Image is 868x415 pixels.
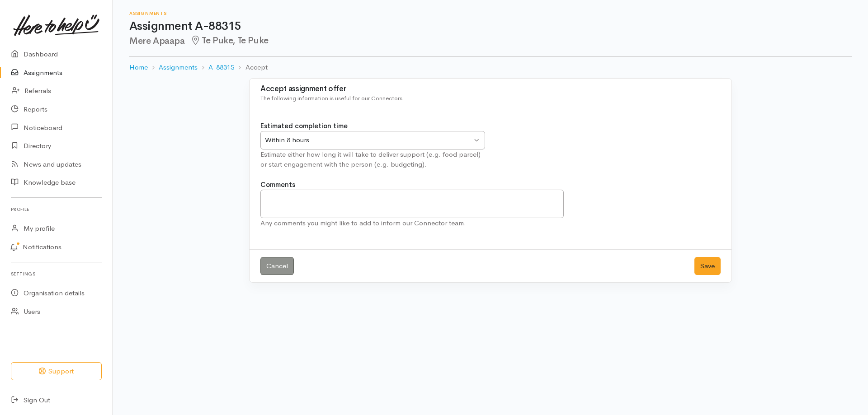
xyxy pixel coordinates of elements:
[129,20,852,33] h1: Assignment A-88315
[260,121,348,131] label: Estimated completion time
[260,180,295,190] label: Comments
[129,11,852,16] h6: Assignments
[234,62,267,73] li: Accept
[11,203,102,215] h6: Profile
[260,94,402,102] span: The following information is useful for our Connectors
[129,36,852,46] h2: Mere Apaapa
[260,218,564,228] div: Any comments you might like to add to inform our Connector team.
[11,268,102,280] h6: Settings
[208,62,234,73] a: A-88315
[260,85,721,93] h3: Accept assignment offer
[265,135,472,145] div: Within 8 hours
[159,62,198,73] a: Assignments
[190,35,269,46] span: Te Puke, Te Puke
[129,57,852,78] nav: breadcrumb
[129,62,148,73] a: Home
[260,149,485,170] div: Estimate either how long it will take to deliver support (e.g. food parcel) or start engagement w...
[694,257,721,275] button: Save
[260,257,294,275] a: Cancel
[11,362,102,381] button: Support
